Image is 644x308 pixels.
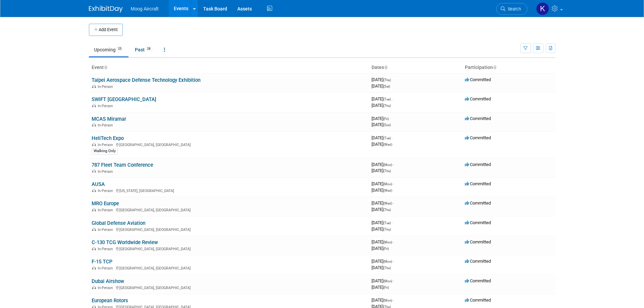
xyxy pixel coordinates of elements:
img: In-Person Event [92,247,96,250]
span: (Wed) [383,143,392,146]
span: [DATE] [372,259,394,264]
div: [US_STATE], [GEOGRAPHIC_DATA] [92,188,366,193]
span: [DATE] [372,227,391,232]
span: In-Person [98,169,115,174]
span: Committed [465,220,491,225]
div: [GEOGRAPHIC_DATA], [GEOGRAPHIC_DATA] [92,285,366,290]
span: [DATE] [372,162,394,167]
span: [DATE] [372,84,390,89]
span: (Mon) [383,182,392,186]
span: - [392,77,393,82]
img: In-Person Event [92,85,96,88]
div: [GEOGRAPHIC_DATA], [GEOGRAPHIC_DATA] [92,246,366,251]
span: (Thu) [383,169,391,173]
span: [DATE] [372,168,391,173]
img: In-Person Event [92,123,96,126]
th: Event [89,62,369,73]
span: Committed [465,116,491,121]
span: (Sun) [383,123,391,127]
a: 787 Fleet Team Conference [92,162,153,168]
a: Global Defense Aviation [92,220,145,226]
span: - [393,239,394,244]
span: In-Person [98,247,115,251]
img: In-Person Event [92,143,96,146]
span: - [390,116,391,121]
span: Committed [465,298,491,303]
img: In-Person Event [92,189,96,192]
span: In-Person [98,286,115,290]
div: [GEOGRAPHIC_DATA], [GEOGRAPHIC_DATA] [92,142,366,147]
span: [DATE] [372,298,394,303]
span: Committed [465,162,491,167]
span: - [393,298,394,303]
span: In-Person [98,266,115,270]
span: (Tue) [383,136,391,140]
span: - [393,278,394,283]
a: Search [496,3,527,15]
img: In-Person Event [92,208,96,211]
span: (Tue) [383,97,391,101]
a: Sort by Event Name [104,65,107,70]
img: ExhibitDay [89,6,123,13]
a: SWIFT [GEOGRAPHIC_DATA] [92,96,156,102]
div: [GEOGRAPHIC_DATA], [GEOGRAPHIC_DATA] [92,227,366,232]
span: [DATE] [372,142,392,147]
th: Participation [462,62,555,73]
span: [DATE] [372,200,394,206]
a: Sort by Start Date [384,65,387,70]
a: Dubai Airshow [92,278,124,284]
a: AUSA [92,181,105,187]
a: Upcoming25 [89,43,128,56]
span: [DATE] [372,96,393,101]
span: (Mon) [383,299,392,302]
span: (Thu) [383,208,391,212]
span: Moog Aircraft [131,6,159,11]
span: Committed [465,96,491,101]
span: (Mon) [383,260,392,263]
img: In-Person Event [92,228,96,231]
img: In-Person Event [92,266,96,269]
img: Kelsey Blackley [536,2,549,15]
img: In-Person Event [92,286,96,289]
span: [DATE] [372,181,394,186]
span: (Wed) [383,189,392,192]
span: [DATE] [372,239,394,244]
span: [DATE] [372,135,393,140]
a: Past28 [130,43,158,56]
button: Add Event [89,24,123,36]
span: [DATE] [372,116,391,121]
span: In-Person [98,85,115,89]
span: (Mon) [383,240,392,244]
span: Committed [465,181,491,186]
span: [DATE] [372,188,392,193]
span: 28 [145,46,152,51]
span: - [393,181,394,186]
th: Dates [369,62,462,73]
span: (Mon) [383,163,392,167]
img: In-Person Event [92,104,96,107]
span: - [393,200,394,206]
span: (Fri) [383,247,389,251]
span: Committed [465,200,491,206]
a: F-15 TCP [92,259,113,265]
span: (Thu) [383,78,391,82]
span: Committed [465,278,491,283]
span: - [393,162,394,167]
span: (Tue) [383,221,391,225]
a: C-130 TCG Worldwide Review [92,239,158,245]
span: In-Person [98,104,115,108]
span: In-Person [98,228,115,232]
a: MRO Europe [92,200,119,207]
span: [DATE] [372,77,393,82]
span: Committed [465,77,491,82]
span: Search [505,6,521,11]
a: MCAS Miramar [92,116,126,122]
span: [DATE] [372,122,391,127]
span: (Fri) [383,117,389,121]
span: (Thu) [383,104,391,108]
img: In-Person Event [92,169,96,173]
a: HeliTech Expo [92,135,124,141]
span: (Wed) [383,202,392,205]
span: (Fri) [383,286,389,289]
span: [DATE] [372,285,389,290]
